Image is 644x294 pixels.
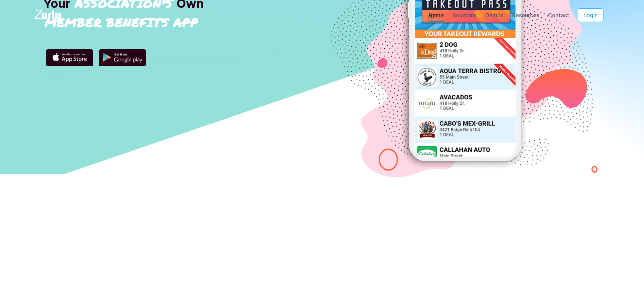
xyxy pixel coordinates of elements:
a: Demos [485,12,504,22]
a: Home [428,12,444,22]
a: Contact [548,12,570,22]
a: Login [570,12,612,19]
div: Solutions [452,11,477,23]
a: Resources [512,12,540,22]
img: Logo [32,8,65,23]
iframe: Opens a widget where you can find more information [594,274,637,291]
button: Login [578,8,603,22]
